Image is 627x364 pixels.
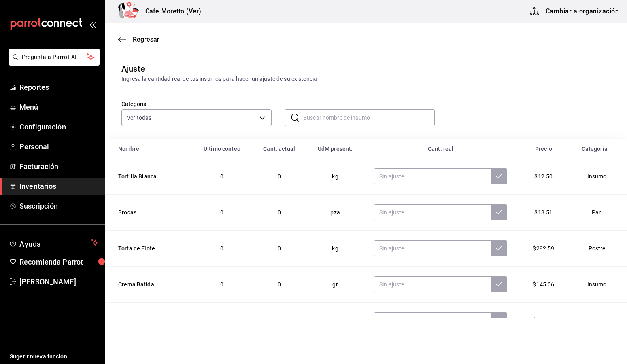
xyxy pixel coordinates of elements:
span: 0 [278,245,281,252]
span: Inventarios [19,181,98,192]
span: Regresar [133,36,159,43]
span: 0 [278,317,281,324]
a: Pregunta a Parrot AI [6,59,100,67]
span: 0 [220,209,223,216]
td: Tortilla Blanca [105,159,192,195]
div: Último conteo [197,146,247,152]
td: Torta de Elote [105,231,192,267]
button: open_drawer_menu [89,21,96,28]
span: $18.51 [534,209,553,216]
span: 0 [220,173,223,180]
span: 0 [220,245,223,252]
span: 0 [278,281,281,288]
button: Pregunta a Parrot AI [9,49,100,66]
span: Configuración [19,121,98,132]
span: $292.59 [533,245,554,252]
input: Sin ajuste [374,312,491,328]
td: kg [306,159,364,195]
span: 0 [220,317,223,324]
span: Sugerir nueva función [10,352,98,361]
span: Reportes [19,82,98,93]
input: Buscar nombre de insumo [303,110,435,126]
td: Brocas [105,195,192,231]
span: [PERSON_NAME] [19,276,98,287]
span: Menú [19,102,98,112]
input: Sin ajuste [374,276,491,292]
td: Insumo [570,303,627,339]
td: pza [306,195,364,231]
span: 0 [220,281,223,288]
span: $12.50 [534,173,553,180]
span: 0 [278,209,281,216]
input: Sin ajuste [374,204,491,220]
span: Pregunta a Parrot AI [22,53,87,61]
td: kg [306,231,364,267]
label: Categoría [121,101,272,107]
div: Nombre [118,146,187,152]
div: Categoría [575,146,614,152]
input: Sin ajuste [374,168,491,184]
div: UdM present. [311,146,359,152]
div: Cant. real [369,146,512,152]
input: Sin ajuste [374,240,491,256]
span: Suscripción [19,201,98,212]
span: Ayuda [19,238,88,248]
td: Crema Batida [105,267,192,303]
td: Postre [570,231,627,267]
div: Precio [522,146,565,152]
span: Facturación [19,161,98,172]
td: Insumo [570,267,627,303]
td: gr [306,267,364,303]
td: Queso Gouda [105,303,192,339]
div: Ajuste [121,63,145,75]
td: kg [306,303,364,339]
td: Pan [570,195,627,231]
h3: Cafe Moretto (Ver) [139,6,201,16]
button: Regresar [118,36,159,43]
span: $145.06 [533,281,554,288]
span: $140.00 [533,317,554,324]
span: Ver todas [127,114,151,122]
span: 0 [278,173,281,180]
span: Personal [19,141,98,152]
span: Recomienda Parrot [19,256,98,267]
div: Cant. actual [257,146,301,152]
td: Insumo [570,159,627,195]
div: Ingresa la cantidad real de tus insumos para hacer un ajuste de su existencia [121,75,611,83]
